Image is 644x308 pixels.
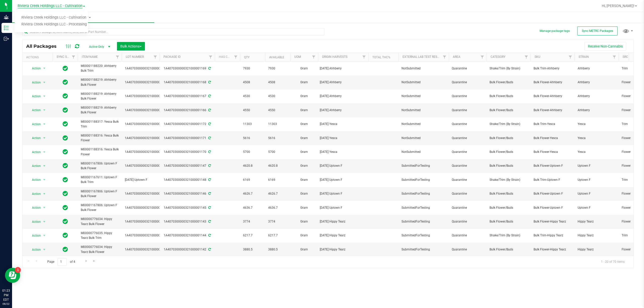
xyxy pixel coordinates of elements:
[243,219,262,224] span: 3774
[540,29,570,33] button: Manage package tags
[578,219,616,224] span: Hippy Tearz
[41,79,48,86] span: select
[490,80,528,85] span: Bulk Flower/Buds
[208,178,211,182] span: Sync from Compliance System
[452,136,484,141] span: Quarantine
[41,204,48,211] span: select
[490,66,528,71] span: Shake/Trim (By Strain)
[232,53,240,61] a: Filter
[81,217,119,226] span: M00000776034: Hippy Tearz Bulk Flower
[41,107,48,114] span: select
[27,107,41,114] span: Action
[27,149,41,156] span: Action
[164,55,181,59] a: Package ID
[4,25,9,30] inline-svg: Inventory
[81,64,119,73] span: M00001188220: Ahhberry Bulk Trim
[490,191,528,196] span: Bulk Flower/Buds
[452,94,484,99] span: Quarantine
[159,191,216,196] div: 1A4070300000321000001146
[320,122,367,126] div: [DATE] Yesca
[81,203,119,212] span: M00001167806: Uptown F Bulk Flower
[534,122,572,126] span: Bulk Trim-Yesca
[268,136,287,141] span: 5616
[401,66,446,71] span: NotSubmitted
[372,56,390,59] a: Total THC%
[578,108,616,113] span: Ahhberry
[293,205,315,210] span: Gram
[582,29,613,33] span: Sync METRC Packages
[578,191,616,196] span: Uptown F
[120,44,142,48] span: Bulk Actions
[268,247,287,252] span: 3880.5
[490,233,528,238] span: Shake/Trim (By Strain)
[27,121,41,128] span: Action
[320,178,367,182] div: [DATE] Uptown F
[243,178,262,182] span: 6169
[208,108,211,112] span: Sync from Compliance System
[243,191,262,196] span: 4626.7
[534,205,572,210] span: Bulk Flower-Uptown F
[320,205,367,210] div: [DATE] Uptown F
[534,66,572,71] span: Bulk Trim-Ahhberry
[208,192,211,195] span: Sync from Compliance System
[243,122,262,126] span: 11303
[81,161,119,171] span: M00001167806: Uptown F Bulk Flower
[81,119,119,129] span: M00001188317: Yesca Bulk Trim
[159,163,216,168] div: 1A4070300000321000001147
[159,219,216,224] div: 1A4070300000321000001143
[293,66,315,71] span: Gram
[125,66,167,71] span: 1A4070300000321000001169
[578,163,616,168] span: Uptown F
[578,94,616,99] span: Ahhberry
[63,162,68,169] span: In Sync
[81,92,119,101] span: M00001188219: Ahhberry Bulk Flower
[534,108,572,113] span: Bulk Flower-Ahhberry
[15,21,88,28] a: Riviera Creek Holdings LLC - Processing
[159,247,216,252] div: 1A4070300000321000001142
[401,163,446,168] span: SubmittedForTesting
[159,122,216,126] div: 1A4070300000321000001172
[125,163,167,168] span: 1A4070300000321000001147
[243,205,262,210] span: 4636.7
[452,247,484,252] span: Quarantine
[41,218,48,225] span: select
[81,147,119,157] span: M00001188316: Yesca Bulk Flower
[452,191,484,196] span: Quarantine
[243,233,262,238] span: 6217.7
[43,258,79,266] span: Page of 4
[293,163,315,168] span: Gram
[41,232,48,239] span: select
[534,150,572,154] span: Bulk Flower-Yesca
[243,94,262,99] span: 4530
[490,94,528,99] span: Bulk Flower/Buds
[208,136,211,140] span: Sync from Compliance System
[41,65,48,72] span: select
[41,149,48,156] span: select
[310,53,318,61] a: Filter
[63,148,68,155] span: In Sync
[63,190,68,197] span: In Sync
[207,53,215,61] a: Filter
[579,55,589,59] a: Strain
[208,164,211,167] span: Sync from Compliance System
[27,232,41,239] span: Action
[268,233,287,238] span: 6217.7
[41,176,48,183] span: select
[22,28,324,36] input: Search Package ID, Item Name, SKU, Lot or Part Number...
[320,80,367,85] div: [DATE] Ahhberry
[159,150,216,154] div: 1A4070300000321000001170
[293,122,315,126] span: Gram
[12,12,154,23] a: Inventory
[478,53,487,61] a: Filter
[534,233,572,238] span: Bulk Trim-Hippy Tearz
[81,105,119,115] span: M00001188219: Ahhberry Bulk Flower
[41,162,48,169] span: select
[268,66,287,71] span: 7930
[41,190,48,197] span: select
[452,178,484,182] span: Quarantine
[597,258,629,266] span: 1 - 20 of 70 items
[401,80,446,85] span: NotSubmitted
[452,233,484,238] span: Quarantine
[63,246,68,253] span: In Sync
[125,108,167,113] span: 1A4070300000321000001166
